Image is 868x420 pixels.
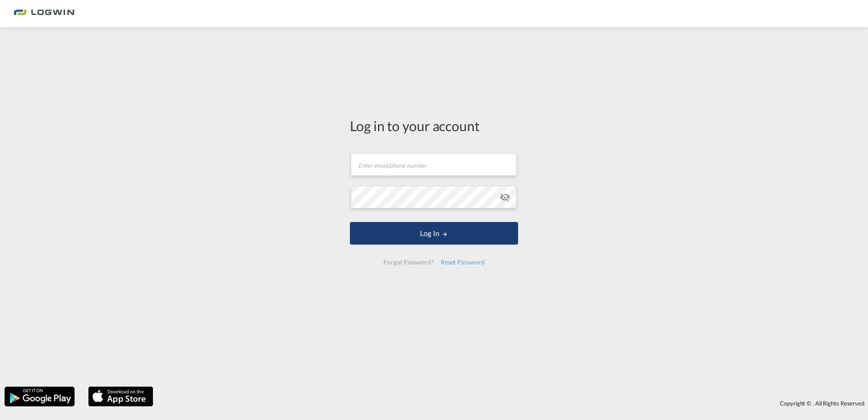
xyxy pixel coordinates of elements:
input: Enter email/phone number [351,153,517,176]
md-icon: icon-eye-off [500,192,510,203]
img: bc73a0e0d8c111efacd525e4c8ad7d32.png [14,4,75,24]
button: LOGIN [350,222,518,245]
div: Forgot Password? [380,254,437,270]
div: Copyright © . All Rights Reserved [158,396,868,411]
div: Log in to your account [350,116,518,135]
div: Reset Password [437,254,488,270]
img: apple.png [87,386,154,407]
img: google.png [4,386,75,407]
